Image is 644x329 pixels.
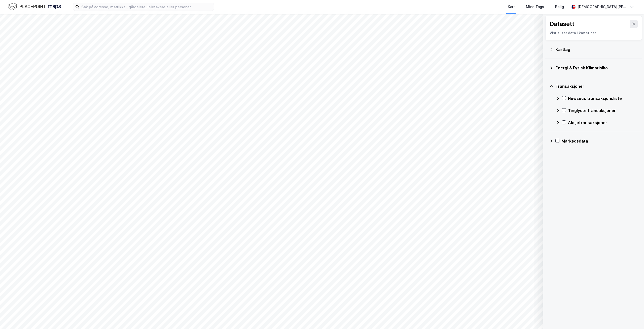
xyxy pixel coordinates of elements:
[555,65,638,71] div: Energi & Fysisk Klimarisiko
[555,46,638,52] div: Kartlag
[619,305,644,329] div: Kontrollprogram for chat
[561,138,638,144] div: Markedsdata
[619,305,644,329] iframe: Chat Widget
[79,3,214,11] input: Søk på adresse, matrikkel, gårdeiere, leietakere eller personer
[578,4,628,10] div: [DEMOGRAPHIC_DATA][PERSON_NAME]
[8,2,61,11] img: logo.f888ab2527a4732fd821a326f86c7f29.svg
[568,95,638,101] div: Newsecs transaksjonsliste
[550,20,575,28] div: Datasett
[568,120,638,126] div: Aksjetransaksjoner
[555,4,564,10] div: Bolig
[508,4,515,10] div: Kart
[568,107,638,114] div: Tinglyste transaksjoner
[550,30,638,36] div: Visualiser data i kartet her.
[526,4,544,10] div: Mine Tags
[555,83,638,89] div: Transaksjoner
